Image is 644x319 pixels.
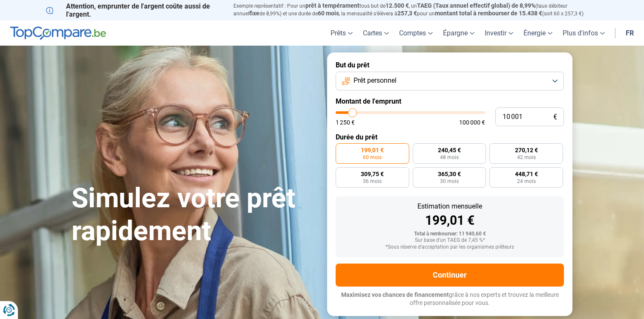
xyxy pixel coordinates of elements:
[342,231,557,237] div: Total à rembourser: 11 940,60 €
[517,155,536,160] span: 42 mois
[517,179,536,184] span: 24 mois
[438,20,480,46] a: Épargne
[459,119,485,125] span: 100 000 €
[438,147,461,153] span: 240,45 €
[342,244,557,250] div: *Sous réserve d'acceptation par les organismes prêteurs
[363,179,382,184] span: 36 mois
[440,155,459,160] span: 48 mois
[440,179,459,184] span: 30 mois
[336,72,564,90] button: Prêt personnel
[336,291,564,307] p: grâce à nos experts et trouvez la meilleure offre personnalisée pour vous.
[621,20,639,46] a: fr
[361,147,384,153] span: 199,01 €
[361,171,384,177] span: 309,75 €
[358,20,394,46] a: Cartes
[480,20,518,46] a: Investir
[336,61,564,69] label: But du prêt
[336,264,564,287] button: Continuer
[46,2,223,18] p: Attention, emprunter de l'argent coûte aussi de l'argent.
[233,2,598,17] p: Exemple représentatif : Pour un tous but de , un (taux débiteur annuel de 8,99%) et une durée de ...
[417,2,535,9] span: TAEG (Taux annuel effectif global) de 8,99%
[515,171,538,177] span: 448,71 €
[558,20,610,46] a: Plus d'infos
[336,119,355,125] span: 1 250 €
[249,10,259,17] span: fixe
[394,20,438,46] a: Comptes
[435,10,542,17] span: montant total à rembourser de 15.438 €
[354,76,397,85] span: Prêt personnel
[518,20,558,46] a: Énergie
[438,171,461,177] span: 365,30 €
[318,10,339,17] span: 60 mois
[336,97,564,105] label: Montant de l'emprunt
[341,291,449,298] span: Maximisez vos chances de financement
[342,214,557,227] div: 199,01 €
[325,20,358,46] a: Prêts
[397,10,417,17] span: 257,3 €
[363,155,382,160] span: 60 mois
[72,182,317,248] h1: Simulez votre prêt rapidement
[385,2,409,9] span: 12.500 €
[10,26,106,40] img: TopCompare
[515,147,538,153] span: 270,12 €
[553,113,557,121] span: €
[305,2,359,9] span: prêt à tempérament
[342,238,557,244] div: Sur base d'un TAEG de 7,45 %*
[342,203,557,210] div: Estimation mensuelle
[336,133,564,141] label: Durée du prêt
